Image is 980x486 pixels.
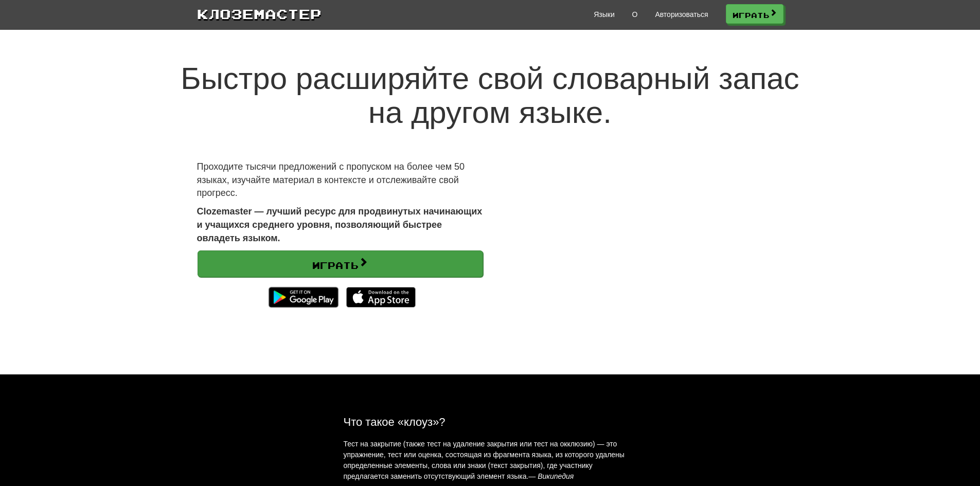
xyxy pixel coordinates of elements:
font: на другом языке. [368,95,612,130]
font: Быстро расширяйте свой словарный запас [181,61,799,96]
font: Clozemaster — лучший ресурс для продвинутых начинающих и учащихся среднего уровня, позволяющий бы... [197,206,483,243]
a: Клоземастер [197,4,322,23]
font: — Википедия [528,472,574,480]
font: Играть [733,10,770,19]
a: Играть [726,4,783,24]
font: Авторизоваться [655,10,708,19]
font: Тест на закрытие (также тест на удаление закрытия или тест на окклюзию) — это упражнение, тест ил... [344,440,625,480]
img: Скачать в Google Play [263,282,343,313]
font: Играть [312,260,359,271]
font: Клоземастер [197,6,322,22]
font: О [632,10,638,19]
font: Проходите тысячи предложений с пропуском на более чем 50 языках, изучайте материал в контексте и ... [197,161,465,198]
a: Играть [198,250,483,277]
font: Языки [594,10,615,19]
a: Языки [594,9,615,20]
font: Что такое «клоуз»? [344,416,446,428]
a: Авторизоваться [655,9,708,20]
img: Download_on_the_App_Store_Badge_US-UK_135x40-25178aeef6eb6b83b96f5f2d004eda3bffbb37122de64afbaef7... [346,287,416,308]
a: О [632,9,638,20]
